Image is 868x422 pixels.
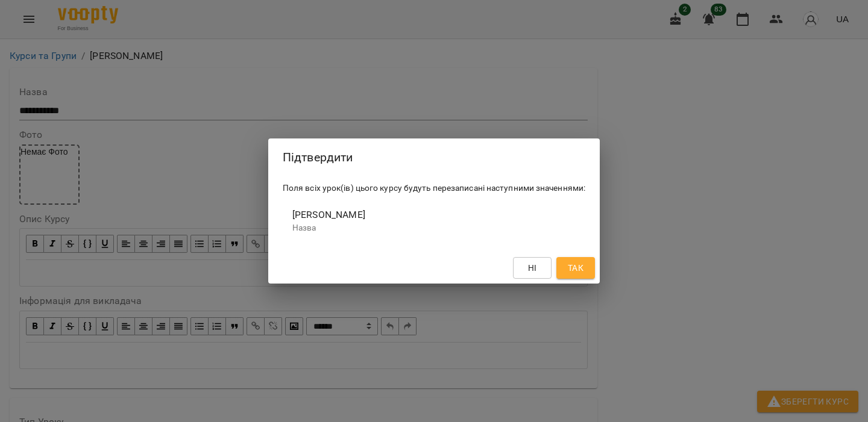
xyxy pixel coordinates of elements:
button: Ні [513,257,552,279]
button: Так [556,257,595,279]
span: Так [568,261,583,275]
span: [PERSON_NAME] [292,208,576,222]
h2: Підтвердити [283,148,585,167]
span: Ні [528,261,537,275]
p: Назва [292,222,576,234]
h6: Поля всіх урок(ів) цього курсу будуть перезаписані наступними значеннями: [283,182,585,195]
